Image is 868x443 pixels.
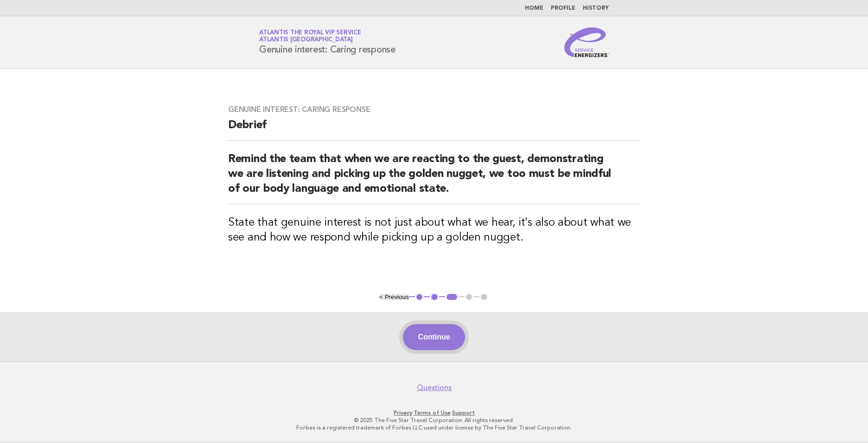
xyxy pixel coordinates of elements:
[228,118,640,141] h2: Debrief
[228,152,640,204] h2: Remind the team that when we are reacting to the guest, demonstrating we are listening and pickin...
[445,293,459,302] button: 3
[379,293,408,300] button: < Previous
[564,27,609,57] img: Service Energizers
[259,37,353,43] span: Atlantis [GEOGRAPHIC_DATA]
[415,293,424,302] button: 1
[394,410,412,416] a: Privacy
[150,424,718,431] p: Forbes is a registered trademark of Forbes LLC used under license by The Five Star Travel Corpora...
[452,410,475,416] a: Support
[228,105,640,114] h3: Genuine interest: Caring response
[417,383,452,392] a: Questions
[259,30,396,54] h1: Genuine interest: Caring response
[414,410,451,416] a: Terms of Use
[583,6,609,11] a: History
[150,417,718,424] p: © 2025 The Five Star Travel Corporation. All rights reserved.
[525,6,543,11] a: Home
[551,6,575,11] a: Profile
[259,30,361,43] a: Atlantis the Royal VIP ServiceAtlantis [GEOGRAPHIC_DATA]
[228,215,640,245] h3: State that genuine interest is not just about what we hear, it's also about what we see and how w...
[150,409,718,417] p: · ·
[403,324,465,350] button: Continue
[430,293,439,302] button: 2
